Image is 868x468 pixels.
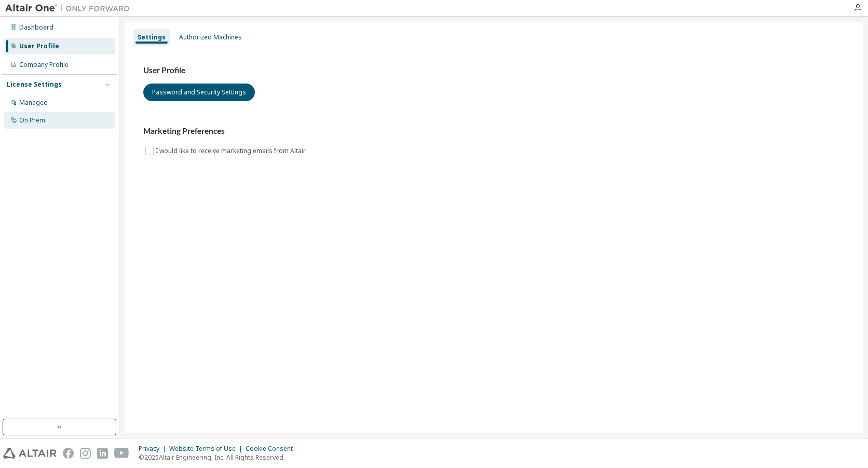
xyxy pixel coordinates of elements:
[139,445,169,453] div: Privacy
[80,448,91,459] img: instagram.svg
[143,84,255,101] button: Password and Security Settings
[19,61,69,69] div: Company Profile
[97,448,108,459] img: linkedin.svg
[63,448,74,459] img: facebook.svg
[19,42,59,50] div: User Profile
[246,445,299,453] div: Cookie Consent
[3,448,57,459] img: altair_logo.svg
[138,33,166,42] div: Settings
[19,99,48,107] div: Managed
[114,448,129,459] img: youtube.svg
[19,116,45,125] div: On Prem
[143,126,844,136] h3: Marketing Preferences
[169,445,246,453] div: Website Terms of Use
[19,23,53,32] div: Dashboard
[7,80,62,89] div: License Settings
[156,145,308,157] label: I would like to receive marketing emails from Altair
[139,453,299,462] p: © 2025 Altair Engineering, Inc. All Rights Reserved.
[179,33,242,42] div: Authorized Machines
[143,65,844,76] h3: User Profile
[5,3,135,13] img: Altair One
